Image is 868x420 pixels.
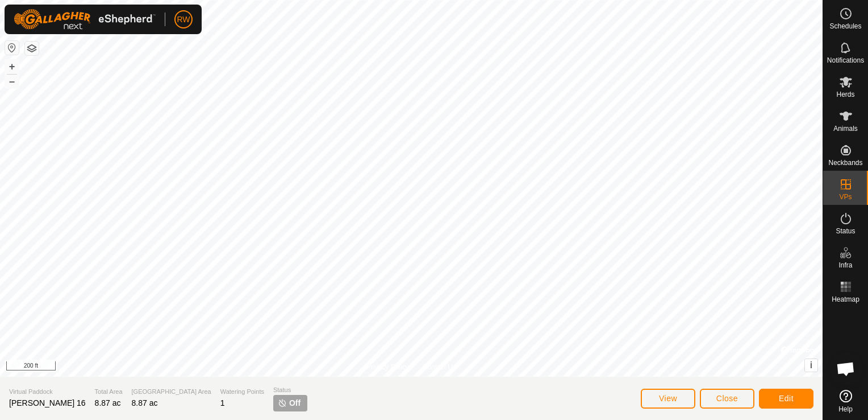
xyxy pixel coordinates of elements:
span: 1 [220,398,225,407]
button: Map Layers [25,42,39,55]
span: Herds [836,91,854,98]
a: Privacy Policy [366,362,409,372]
button: View [641,389,695,409]
span: [GEOGRAPHIC_DATA] Area [132,387,211,397]
div: Open chat [829,352,863,386]
button: – [5,75,19,88]
span: Close [716,394,738,403]
span: RW [177,14,190,26]
span: View [659,394,677,403]
button: Reset Map [5,41,19,55]
span: Animals [833,125,858,132]
span: Schedules [829,23,861,30]
span: Edit [779,394,794,403]
span: Infra [838,262,852,269]
button: i [805,359,817,372]
img: Gallagher Logo [14,9,156,30]
button: Close [700,389,754,409]
img: turn-off [278,398,287,407]
span: VPs [839,193,852,200]
span: Off [289,397,301,409]
span: 8.87 ac [132,398,158,407]
button: + [5,60,19,73]
span: Watering Points [220,387,264,397]
span: Heatmap [832,296,859,303]
span: [PERSON_NAME] 16 [9,398,86,407]
a: Contact Us [423,362,456,372]
span: Total Area [95,387,123,397]
span: i [810,360,812,370]
span: 8.87 ac [95,398,121,407]
a: Help [823,385,868,417]
span: Help [838,406,853,413]
span: Status [836,228,855,234]
span: Status [273,385,307,395]
span: Notifications [827,57,864,64]
button: Edit [759,389,813,409]
span: Virtual Paddock [9,387,86,397]
span: Neckbands [828,159,862,166]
